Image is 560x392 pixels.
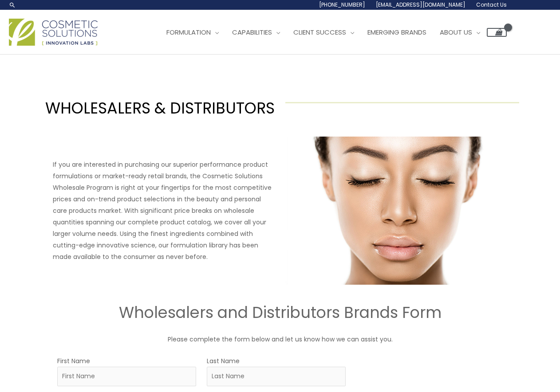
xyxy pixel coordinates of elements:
[319,1,365,8] span: [PHONE_NUMBER]
[433,19,487,46] a: About Us
[487,28,507,37] a: View Shopping Cart, empty
[53,159,275,263] p: If you are interested in purchasing our superior performance product formulations or market-ready...
[41,97,275,119] h1: WHOLESALERS & DISTRIBUTORS
[9,1,16,8] a: Search icon link
[153,19,507,46] nav: Site Navigation
[285,137,507,285] img: Wholesale Customer Type Image
[9,19,98,46] img: Cosmetic Solutions Logo
[287,19,361,46] a: Client Success
[225,19,287,46] a: Capabilities
[57,355,90,367] label: First Name
[57,367,196,386] input: First Name
[207,355,240,367] label: Last Name
[166,27,211,37] span: Formulation
[14,302,546,323] h2: Wholesalers and Distributors Brands Form
[232,27,272,37] span: Capabilities
[160,19,225,46] a: Formulation
[376,1,465,8] span: [EMAIL_ADDRESS][DOMAIN_NAME]
[207,367,346,386] input: Last Name
[476,1,507,8] span: Contact Us
[14,333,546,345] p: Please complete the form below and let us know how we can assist you.
[367,27,426,37] span: Emerging Brands
[440,27,472,37] span: About Us
[361,19,433,46] a: Emerging Brands
[293,27,346,37] span: Client Success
